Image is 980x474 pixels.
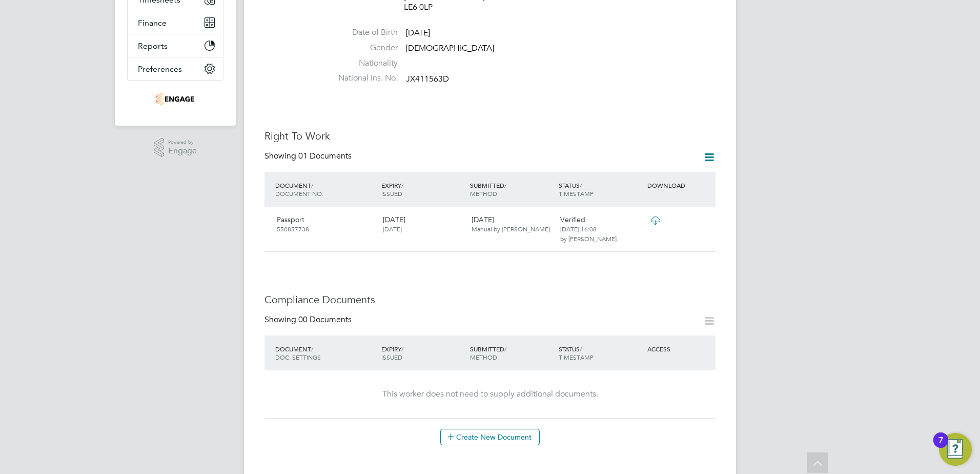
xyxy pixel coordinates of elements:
[560,234,618,243] span: by [PERSON_NAME].
[560,215,585,224] span: Verified
[273,176,379,203] div: DOCUMENT
[127,91,223,107] a: Go to home page
[168,138,197,147] span: Powered by
[467,340,556,366] div: SUBMITTED
[138,64,182,74] span: Preferences
[326,27,398,38] label: Date of Birth
[326,73,398,84] label: National Ins. No.
[138,41,168,51] span: Reports
[275,353,321,361] span: DOC. SETTINGS
[406,74,449,84] span: JX411563D
[275,189,323,197] span: DOCUMENT NO.
[298,151,352,161] span: 01 Documents
[277,225,309,233] span: 550857738
[470,189,497,197] span: METHOD
[168,147,197,155] span: Engage
[128,57,223,80] button: Preferences
[311,181,313,189] span: /
[311,345,313,353] span: /
[128,34,223,57] button: Reports
[556,340,645,366] div: STATUS
[645,340,716,358] div: ACCESS
[401,181,403,189] span: /
[379,340,467,366] div: EXPIRY
[556,176,645,203] div: STATUS
[154,138,197,157] a: Powered byEngage
[406,43,494,53] span: [DEMOGRAPHIC_DATA]
[401,345,403,353] span: /
[406,28,430,38] span: [DATE]
[275,389,705,400] div: This worker does not need to supply additional documents.
[273,340,379,366] div: DOCUMENT
[379,176,467,203] div: EXPIRY
[138,18,167,28] span: Finance
[326,58,398,69] label: Nationality
[326,43,398,53] label: Gender
[128,11,223,34] button: Finance
[298,314,352,325] span: 00 Documents
[938,440,943,453] div: 7
[472,225,552,233] span: Manual by [PERSON_NAME].
[264,129,716,143] h3: Right To Work
[559,353,594,361] span: TIMESTAMP
[645,176,716,194] div: DOWNLOAD
[264,293,716,306] h3: Compliance Documents
[559,189,594,197] span: TIMESTAMP
[580,345,582,353] span: /
[381,353,402,361] span: ISSUED
[580,181,582,189] span: /
[467,211,556,238] div: [DATE]
[379,211,467,238] div: [DATE]
[467,176,556,203] div: SUBMITTED
[383,225,402,233] span: [DATE]
[264,314,354,325] div: Showing
[264,151,354,162] div: Showing
[939,433,972,466] button: Open Resource Center, 7 new notifications
[381,189,402,197] span: ISSUED
[504,181,506,189] span: /
[156,91,195,107] img: optima-uk-logo-retina.png
[470,353,497,361] span: METHOD
[504,345,506,353] span: /
[560,225,597,233] span: [DATE] 16:08
[273,211,379,238] div: Passport
[440,429,540,445] button: Create New Document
